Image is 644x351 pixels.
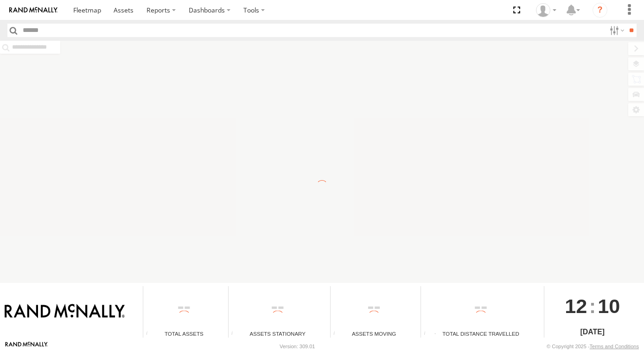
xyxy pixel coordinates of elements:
[280,344,315,349] div: Version: 309.01
[544,326,641,338] div: [DATE]
[331,331,344,338] div: Total number of assets current in transit.
[606,24,626,37] label: Search Filter Options
[143,330,224,338] div: Total Assets
[5,304,125,320] img: Rand McNally
[331,330,417,338] div: Assets Moving
[9,7,57,13] img: rand-logo.svg
[593,3,607,18] i: ?
[598,286,620,326] span: 10
[229,330,327,338] div: Assets Stationary
[565,286,587,326] span: 12
[229,331,242,338] div: Total number of assets current stationary.
[547,344,639,349] div: © Copyright 2025 -
[544,286,641,326] div: :
[143,331,157,338] div: Total number of Enabled Assets
[590,344,639,349] a: Terms and Conditions
[421,331,435,338] div: Total distance travelled by all assets within specified date range and applied filters
[533,3,560,17] div: Jaydon Walker
[421,330,540,338] div: Total Distance Travelled
[5,342,48,351] a: Visit our Website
